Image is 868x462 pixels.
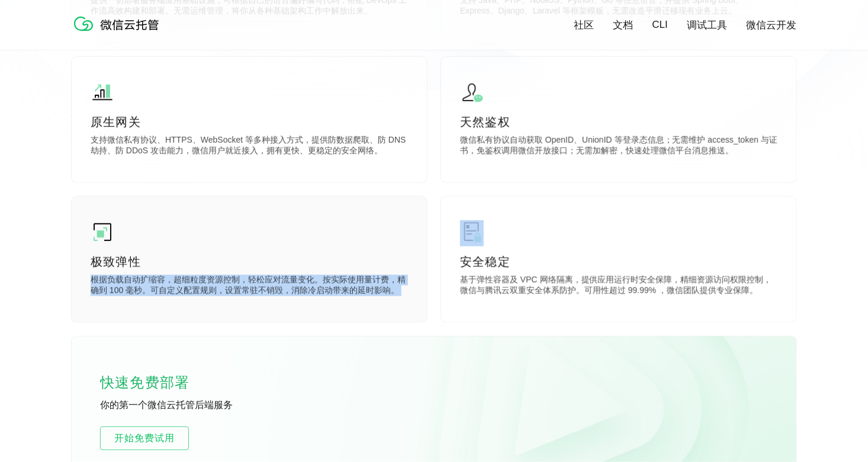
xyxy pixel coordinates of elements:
[687,18,727,32] a: 调试工具
[100,399,278,412] p: 你的第一个微信云托管后端服务
[460,275,777,299] p: 基于弹性容器及 VPC 网络隔离，提供应用运行时安全保障，精细资源访问权限控制，微信与腾讯云双重安全体系防护。可用性超过 99.99% ，微信团队提供专业保障。
[91,135,408,159] p: 支持微信私有协议、HTTPS、WebSocket 等多种接入方式，提供防数据爬取、防 DNS 劫持、防 DDoS 攻击能力，微信用户就近接入，拥有更快、更稳定的安全网络。
[460,254,777,270] p: 安全稳定
[91,114,408,130] p: 原生网关
[72,12,166,36] img: 微信云托管
[460,114,777,130] p: 天然鉴权
[652,19,668,31] a: CLI
[91,254,408,270] p: 极致弹性
[460,135,777,159] p: 微信私有协议自动获取 OpenID、UnionID 等登录态信息；无需维护 access_token 与证书，免鉴权调用微信开放接口；无需加解密，快速处理微信平台消息推送。
[746,18,796,32] a: 微信云开发
[574,18,594,32] a: 社区
[613,18,634,32] a: 文档
[100,371,218,394] p: 快速免费部署
[101,431,188,445] span: 开始免费试用
[72,27,166,37] a: 微信云托管
[91,275,408,299] p: 根据负载自动扩缩容，超细粒度资源控制，轻松应对流量变化。按实际使用量计费，精确到 100 毫秒。可自定义配置规则，设置常驻不销毁，消除冷启动带来的延时影响。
